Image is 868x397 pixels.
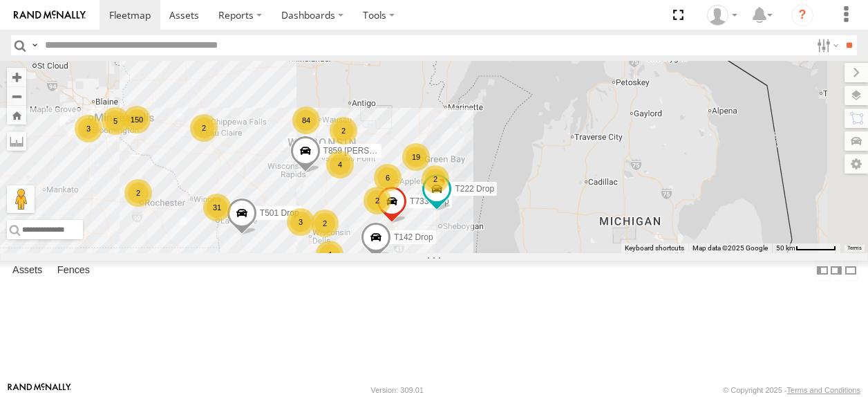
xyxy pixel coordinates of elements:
[811,35,841,55] label: Search Filter Options
[845,154,868,174] label: Map Settings
[791,4,813,26] i: ?
[371,386,424,394] div: Version: 309.01
[7,131,26,151] label: Measure
[394,232,433,242] span: T142 Drop
[702,5,742,26] div: Gary Zettler
[7,106,26,124] button: Zoom Home
[123,106,151,133] div: 150
[50,261,97,280] label: Fences
[844,261,858,281] label: Hide Summary Table
[422,165,449,193] div: 2
[14,10,86,20] img: rand-logo.svg
[124,179,152,207] div: 2
[316,241,343,268] div: 4
[402,143,430,171] div: 19
[7,185,35,213] button: Drag Pegman onto the map to open Street View
[787,386,860,394] a: Terms and Conditions
[292,107,320,134] div: 84
[7,68,26,86] button: Zoom in
[692,244,768,252] span: Map data ©2025 Google
[29,35,40,55] label: Search Query
[6,261,49,280] label: Assets
[203,194,231,221] div: 31
[847,246,862,251] a: Terms (opens in new tab)
[260,209,299,219] span: T501 Drop
[723,386,860,394] div: © Copyright 2025 -
[364,187,391,214] div: 2
[330,117,357,145] div: 2
[410,196,449,206] span: T733 Drop
[772,243,840,253] button: Map Scale: 50 km per 55 pixels
[625,243,684,253] button: Keyboard shortcuts
[374,164,402,192] div: 6
[102,107,129,135] div: 5
[455,184,494,194] span: T222 Drop
[190,114,218,142] div: 2
[7,86,26,106] button: Zoom out
[75,115,102,142] div: 3
[326,151,354,178] div: 4
[311,210,339,237] div: 2
[829,261,843,281] label: Dock Summary Table to the Right
[776,244,795,252] span: 50 km
[287,208,314,236] div: 3
[8,383,71,397] a: Visit our Website
[815,261,829,281] label: Dock Summary Table to the Left
[323,146,429,156] span: T859 [PERSON_NAME] Flat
